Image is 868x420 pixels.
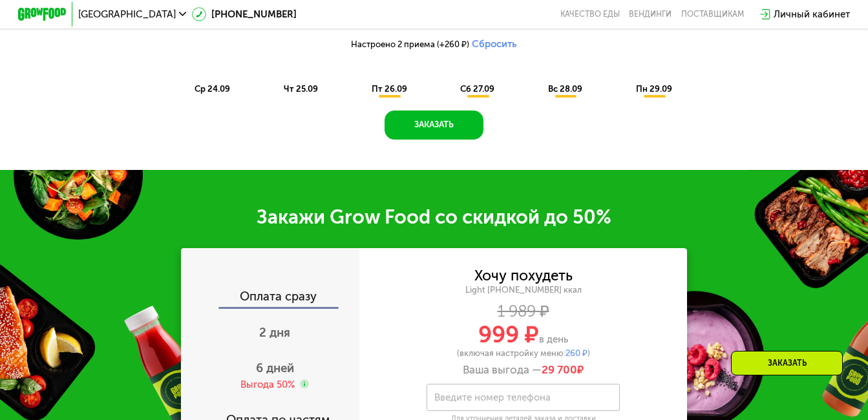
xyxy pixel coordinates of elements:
[434,394,551,401] label: Введите номер телефона
[542,363,584,376] span: ₽
[240,378,295,392] div: Выгода 50%
[359,285,687,296] div: Light [PHONE_NUMBER] ккал
[192,7,297,21] a: [PHONE_NUMBER]
[284,84,318,94] span: чт 25.09
[359,349,687,357] div: (включая настройку меню: )
[731,351,843,375] div: Заказать
[566,348,587,358] span: 260 ₽
[548,84,582,94] span: вс 28.09
[636,84,672,94] span: пн 29.09
[474,269,573,283] div: Хочу похудеть
[460,84,494,94] span: сб 27.09
[539,333,568,345] span: в день
[542,363,577,376] span: 29 700
[259,325,290,340] span: 2 дня
[774,7,850,21] div: Личный кабинет
[385,110,483,140] button: Заказать
[78,10,176,19] span: [GEOGRAPHIC_DATA]
[256,361,294,375] span: 6 дней
[472,38,517,50] button: Сбросить
[195,84,230,94] span: ср 24.09
[560,10,620,19] a: Качество еды
[681,10,744,19] div: поставщикам
[359,363,687,376] div: Ваша выгода —
[359,305,687,319] div: 1 989 ₽
[351,40,469,48] span: Настроено 2 приема (+260 ₽)
[478,321,539,348] span: 999 ₽
[372,84,407,94] span: пт 26.09
[629,10,672,19] a: Вендинги
[182,291,359,306] div: Оплата сразу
